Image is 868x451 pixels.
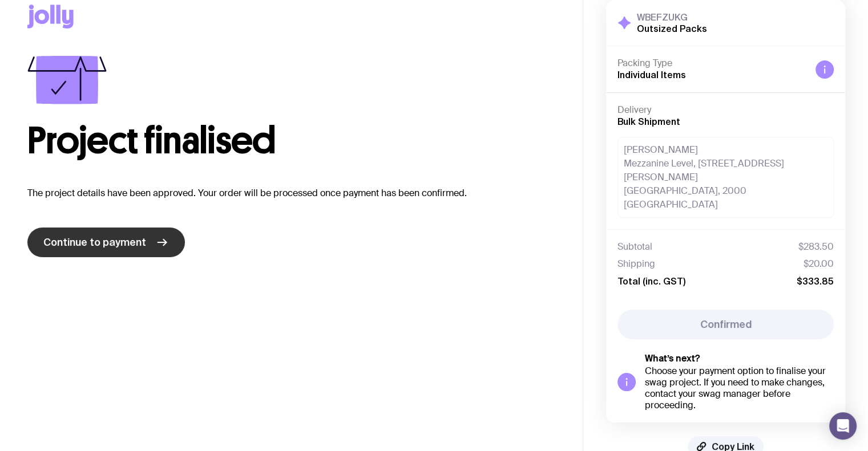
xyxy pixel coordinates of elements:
[27,227,185,257] a: Continue to payment
[637,23,707,34] h2: Outsized Packs
[798,241,834,253] span: $283.50
[27,123,555,159] h1: Project finalised
[617,58,806,69] h4: Packing Type
[804,258,834,270] span: $20.00
[27,186,555,200] p: The project details have been approved. Your order will be processed once payment has been confir...
[617,258,655,270] span: Shipping
[617,310,834,339] button: Confirmed
[617,275,685,287] span: Total (inc. GST)
[645,353,834,364] h5: What’s next?
[617,137,834,218] div: [PERSON_NAME] Mezzanine Level, [STREET_ADDRESS][PERSON_NAME] [GEOGRAPHIC_DATA], 2000 [GEOGRAPHIC_...
[829,412,857,440] div: Open Intercom Messenger
[637,11,707,23] h3: WBEFZUKG
[617,104,834,116] h4: Delivery
[645,365,834,411] div: Choose your payment option to finalise your swag project. If you need to make changes, contact yo...
[617,70,686,80] span: Individual Items
[43,235,146,249] span: Continue to payment
[617,241,652,253] span: Subtotal
[617,116,680,127] span: Bulk Shipment
[797,275,834,287] span: $333.85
